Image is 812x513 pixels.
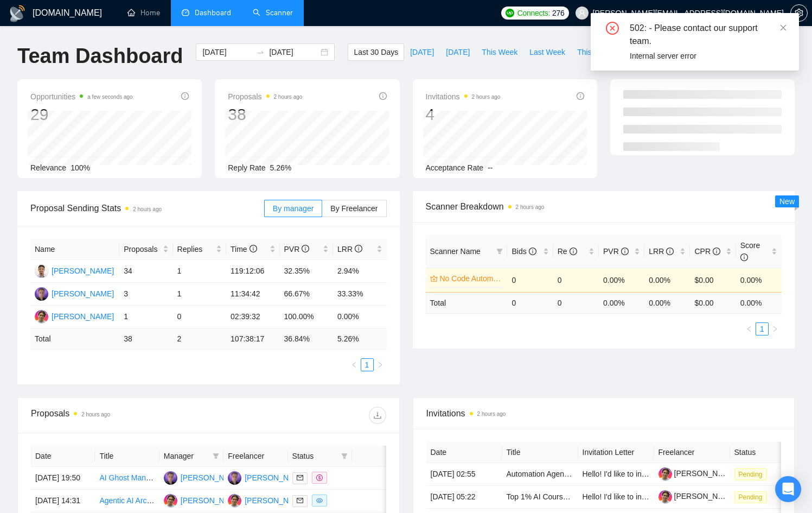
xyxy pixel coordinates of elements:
span: Acceptance Rate [426,163,484,172]
td: 0 [507,268,553,292]
div: 29 [30,104,133,125]
span: Manager [164,450,208,462]
div: [PERSON_NAME] [181,472,243,484]
span: swap-right [256,48,265,56]
span: 100% [71,163,90,172]
button: This Month [571,43,621,61]
span: left [351,362,357,368]
a: AI Ghost Mannequin Image Creator ([PERSON_NAME] / Gen Models) [99,473,336,482]
a: Pending [734,470,771,478]
span: to [256,48,265,56]
td: Agentic AI Architect – Build Multi-Agent Systems for a Fully-Automated Company - Experts ONLY [95,490,159,512]
span: 5.26% [270,163,292,172]
span: CPR [694,247,720,256]
span: info-circle [302,245,309,252]
a: setting [790,9,808,17]
td: 0.00 % [644,292,690,313]
td: 11:34:42 [226,283,279,306]
span: info-circle [666,248,674,255]
td: 107:38:17 [226,328,279,350]
td: 33.33% [333,283,387,306]
time: 2 hours ago [133,206,162,212]
span: By manager [273,204,314,213]
span: info-circle [355,245,362,252]
span: mail [297,474,303,481]
span: info-circle [621,248,629,255]
a: AC[PERSON_NAME] [35,266,114,275]
a: NJ[PERSON_NAME] [35,289,114,297]
li: Next Page [769,322,782,335]
a: Automation Agency Partner for Cost-Efficient Voice AI Integration [507,470,725,478]
input: Start date [202,46,252,58]
th: Freelancer [223,446,287,467]
span: user [578,9,586,17]
span: info-circle [181,92,189,100]
a: 1 [756,323,768,335]
td: 0.00% [644,268,690,292]
a: [PERSON_NAME] [658,492,737,501]
td: 1 [173,283,226,306]
td: 0.00 % [599,292,644,313]
button: setting [790,4,808,22]
td: 1 [119,306,172,328]
div: Open Intercom Messenger [775,476,801,502]
td: 100.00% [280,306,333,328]
span: By Freelancer [330,204,378,213]
td: 0.00% [333,306,387,328]
th: Name [30,239,119,260]
span: This Month [577,46,615,58]
a: Pending [734,492,771,501]
span: Bids [512,247,536,256]
button: [DATE] [404,43,440,61]
span: info-circle [529,248,536,255]
time: 2 hours ago [274,94,303,100]
img: c19GQtH6sUQzsLw2Q5pSJc8jsaF6G0RqzSCPSsMc_FQQfCScA6lQmsSNlRWXkyskTC [658,490,672,504]
td: 0 [507,292,553,313]
td: 0.00% [736,268,782,292]
th: Proposals [119,239,172,260]
span: PVR [603,247,629,256]
a: SC[PERSON_NAME] [228,496,307,504]
span: left [746,326,752,332]
span: LRR [337,245,362,254]
td: 34 [119,260,172,283]
div: Internal server error [630,50,786,62]
button: left [743,322,756,335]
td: [DATE] 05:22 [426,486,502,509]
span: Time [231,245,257,254]
td: [DATE] 02:55 [426,463,502,486]
span: close-circle [606,22,619,35]
a: NJ[PERSON_NAME] [228,473,307,482]
span: Dashboard [195,8,231,17]
span: info-circle [570,248,577,255]
span: eye [316,497,323,504]
th: Date [31,446,95,467]
img: c19GQtH6sUQzsLw2Q5pSJc8jsaF6G0RqzSCPSsMc_FQQfCScA6lQmsSNlRWXkyskTC [658,467,672,481]
th: Replies [173,239,226,260]
span: Last 30 Days [354,46,398,58]
img: logo [9,5,26,22]
span: Connects: [517,7,550,19]
span: PVR [284,245,310,254]
td: 0 [553,292,599,313]
span: close [779,24,787,31]
button: Last Week [523,43,571,61]
td: Total [30,328,119,350]
a: SC[PERSON_NAME] [164,496,243,504]
span: Proposals [228,90,302,103]
span: Proposal Sending Stats [30,201,264,215]
div: 4 [426,104,501,125]
button: [DATE] [440,43,476,61]
a: SC[PERSON_NAME] [35,312,114,320]
div: Proposals [31,407,208,424]
span: Re [558,247,577,256]
td: 119:12:06 [226,260,279,283]
span: Opportunities [30,90,133,103]
button: Last 30 Days [348,43,404,61]
span: Invitations [426,90,501,103]
td: Automation Agency Partner for Cost-Efficient Voice AI Integration [502,463,578,486]
span: filter [339,448,350,464]
span: dashboard [182,9,189,16]
span: info-circle [250,245,257,252]
span: LRR [649,247,674,256]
